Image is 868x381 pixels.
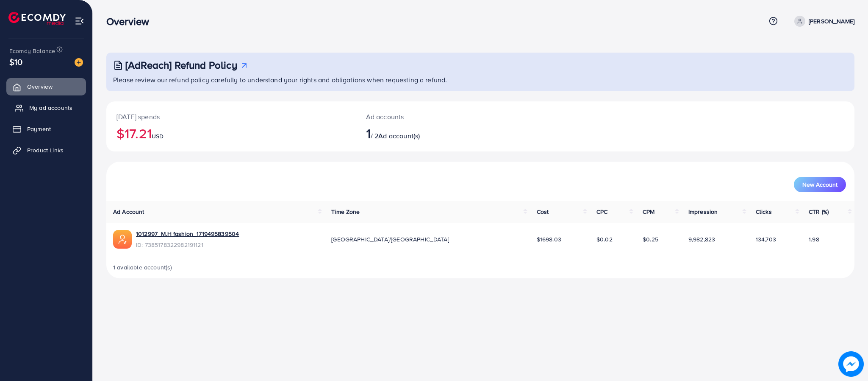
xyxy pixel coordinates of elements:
[838,351,864,377] img: image
[802,182,837,188] span: New Account
[756,207,772,216] span: Clicks
[596,235,613,244] span: $0.02
[794,177,846,192] button: New Account
[331,235,449,244] span: [GEOGRAPHIC_DATA]/[GEOGRAPHIC_DATA]
[116,125,346,141] h2: $17.21
[29,104,72,112] span: My ad accounts
[791,16,854,27] a: [PERSON_NAME]
[152,132,164,140] span: USD
[113,75,849,85] p: Please review our refund policy carefully to understand your rights and obligations when requesti...
[125,59,237,71] h3: [AdReach] Refund Policy
[809,235,819,244] span: 1.98
[27,82,53,91] span: Overview
[27,125,51,133] span: Payment
[809,16,854,26] p: [PERSON_NAME]
[366,112,533,122] p: Ad accounts
[6,78,86,95] a: Overview
[366,123,371,143] span: 1
[136,230,239,238] a: 1012997_M.H fashion_1719495839504
[136,241,239,249] span: ID: 7385178322982191121
[27,146,64,154] span: Product Links
[331,207,360,216] span: Time Zone
[378,131,420,140] span: Ad account(s)
[116,112,346,122] p: [DATE] spends
[537,235,561,244] span: $1698.03
[537,207,549,216] span: Cost
[75,16,84,26] img: menu
[643,207,654,216] span: CPM
[6,99,86,116] a: My ad accounts
[809,207,829,216] span: CTR (%)
[8,12,66,25] img: logo
[113,207,144,216] span: Ad Account
[75,58,83,67] img: image
[643,235,658,244] span: $0.25
[6,142,86,159] a: Product Links
[366,125,533,141] h2: / 2
[756,235,776,244] span: 134,703
[113,230,132,249] img: ic-ads-acc.e4c84228.svg
[113,263,172,272] span: 1 available account(s)
[9,47,55,55] span: Ecomdy Balance
[688,207,718,216] span: Impression
[6,120,86,137] a: Payment
[106,15,156,28] h3: Overview
[688,235,715,244] span: 9,982,823
[596,207,607,216] span: CPC
[9,56,22,68] span: $10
